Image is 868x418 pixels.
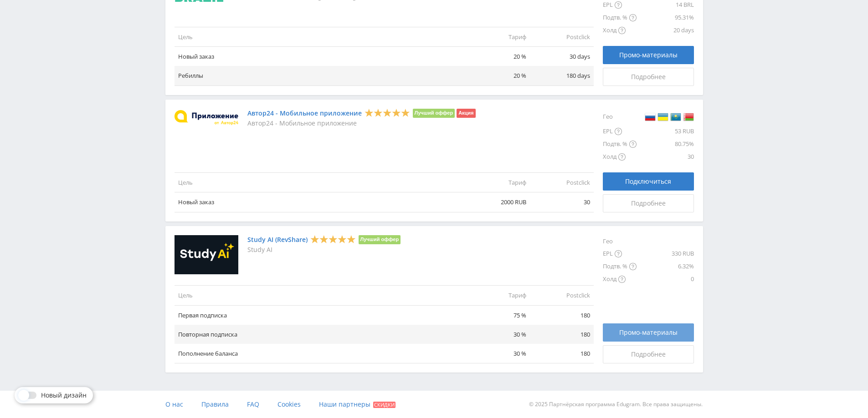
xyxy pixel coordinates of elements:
a: Промо-материалы [603,46,694,64]
td: Первая подписка [175,305,466,325]
div: Подтв. % [603,11,637,24]
li: Лучший оффер [359,235,401,244]
td: 75 % [466,305,530,325]
td: 180 days [530,66,594,86]
td: Цель [175,173,466,192]
td: Ребиллы [175,66,466,86]
span: Новый дизайн [41,392,87,399]
td: Повторная подписка [175,325,466,344]
span: О нас [165,400,183,408]
div: 6.32% [637,260,694,273]
span: Подключиться [625,178,671,185]
td: Пополнение баланса [175,344,466,363]
div: Холд [603,24,637,37]
span: Скидки [373,402,395,408]
td: Тариф [466,173,530,192]
span: Подробнее [631,351,666,358]
span: FAQ [247,400,259,408]
td: Тариф [466,27,530,47]
a: Подробнее [603,194,694,212]
td: Новый заказ [175,47,466,66]
a: Промо-материалы [603,323,694,342]
a: Cookies [277,391,301,418]
span: Подробнее [631,73,666,81]
a: Подробнее [603,345,694,363]
div: EPL [603,247,637,260]
td: 20 % [466,47,530,66]
td: Цель [175,286,466,305]
span: Промо-материалы [619,329,678,336]
td: 30 % [466,325,530,344]
div: Подтв. % [603,138,637,151]
td: 180 [530,325,594,344]
div: 95.31% [637,11,694,24]
img: Автор24 - Мобильное приложение [175,110,238,125]
p: Study AI [247,246,401,253]
img: Study AI (RevShare) [175,235,238,275]
span: Промо-материалы [619,51,678,59]
div: 80.75% [637,138,694,151]
a: О нас [165,391,183,418]
td: Postclick [530,173,594,192]
a: FAQ [247,391,259,418]
div: 30 [637,151,694,163]
td: 30 % [466,344,530,363]
div: 330 RUB [637,247,694,260]
td: Новый заказ [175,192,466,212]
td: 30 [530,192,594,212]
span: Подробнее [631,200,666,207]
td: 20 % [466,66,530,86]
td: 180 [530,344,594,363]
td: 2000 RUB [466,192,530,212]
div: 53 RUB [637,125,694,138]
div: 5 Stars [365,108,410,117]
td: Цель [175,27,466,47]
a: Правила [201,391,229,418]
p: Автор24 - Мобильное приложение [247,120,476,127]
td: 30 days [530,47,594,66]
div: 0 [637,273,694,286]
td: Тариф [466,286,530,305]
td: Postclick [530,27,594,47]
button: Подключиться [603,172,694,191]
div: EPL [603,125,637,138]
div: Гео [603,235,637,247]
a: Наши партнеры Скидки [319,391,395,418]
td: 180 [530,305,594,325]
div: © 2025 Партнёрская программа Edugram. Все права защищены. [438,391,703,418]
div: 20 days [637,24,694,37]
div: Гео [603,109,637,125]
div: 5 Stars [310,234,356,244]
span: Cookies [277,400,301,408]
span: Правила [201,400,229,408]
td: Postclick [530,286,594,305]
li: Акция [457,109,475,118]
a: Study AI (RevShare) [247,236,308,243]
a: Автор24 - Мобильное приложение [247,110,362,117]
div: Холд [603,151,637,163]
li: Лучший оффер [413,109,455,118]
a: Подробнее [603,68,694,86]
div: Подтв. % [603,260,637,273]
span: Наши партнеры [319,400,370,408]
div: Холд [603,273,637,286]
